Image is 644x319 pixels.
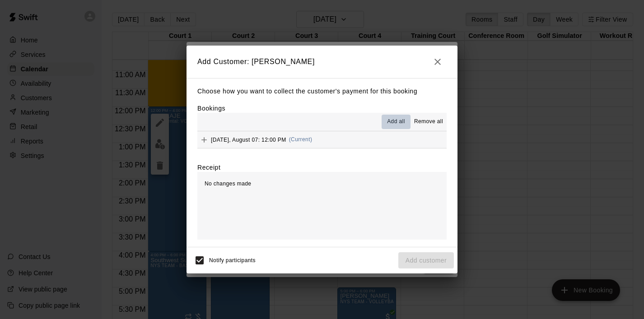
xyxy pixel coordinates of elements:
label: Bookings [197,105,225,112]
span: No changes made [205,180,251,187]
span: (Current) [289,136,313,143]
h2: Add Customer: [PERSON_NAME] [187,46,457,78]
span: Notify participants [209,257,256,264]
span: Remove all [414,117,443,126]
label: Receipt [197,163,220,172]
p: Choose how you want to collect the customer's payment for this booking [197,86,447,97]
button: Add all [382,115,411,129]
button: Add[DATE], August 07: 12:00 PM(Current) [197,131,447,148]
span: Add [197,136,211,143]
span: [DATE], August 07: 12:00 PM [211,136,286,143]
button: Remove all [411,115,447,129]
span: Add all [387,117,405,126]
